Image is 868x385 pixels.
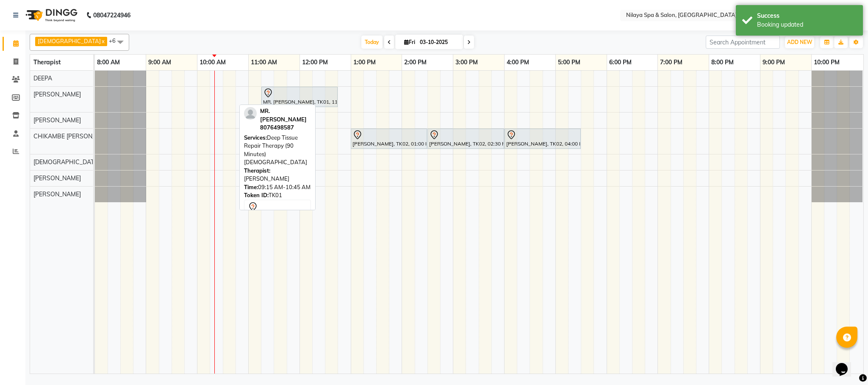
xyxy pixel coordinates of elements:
[453,56,480,69] a: 3:00 PM
[402,39,417,45] span: Fri
[33,91,81,98] span: [PERSON_NAME]
[760,56,787,69] a: 9:00 PM
[33,58,61,66] span: Therapist
[101,38,105,44] a: x
[757,20,857,29] div: Booking updated
[22,3,80,27] img: logo
[361,36,383,49] span: Today
[249,56,279,69] a: 11:00 AM
[244,184,258,190] span: Time:
[785,36,814,48] button: ADD NEW
[607,56,634,69] a: 6:00 PM
[244,191,311,200] div: TK01
[244,167,311,183] div: [PERSON_NAME]
[428,130,503,148] div: [PERSON_NAME], TK02, 02:30 PM-04:00 PM, Deep Tissue Repair Therapy (90 Minutes)[DEMOGRAPHIC_DATA]
[244,107,257,120] img: profile
[658,56,685,69] a: 7:00 PM
[244,134,307,166] span: Deep Tissue Repair Therapy (90 Minutes)[DEMOGRAPHIC_DATA]
[812,56,842,69] a: 10:00 PM
[352,130,426,148] div: [PERSON_NAME], TK02, 01:00 PM-02:30 PM, Deep Tissue Repair Therapy (90 Minutes)[DEMOGRAPHIC_DATA]
[300,56,330,69] a: 12:00 PM
[38,38,101,44] span: [DEMOGRAPHIC_DATA]
[95,56,122,69] a: 8:00 AM
[260,107,307,123] span: MR. [PERSON_NAME]
[832,351,860,377] iframe: chat widget
[146,56,173,69] a: 9:00 AM
[33,174,81,182] span: [PERSON_NAME]
[33,132,114,140] span: CHIKAMBE [PERSON_NAME]
[709,56,736,69] a: 8:00 PM
[505,56,531,69] a: 4:00 PM
[556,56,582,69] a: 5:00 PM
[244,134,267,141] span: Services:
[402,56,429,69] a: 2:00 PM
[260,124,311,132] div: 8076498587
[33,158,100,166] span: [DEMOGRAPHIC_DATA]
[244,192,269,198] span: Token ID:
[33,190,81,198] span: [PERSON_NAME]
[417,36,460,49] input: 2025-10-03
[505,130,580,148] div: [PERSON_NAME], TK02, 04:00 PM-05:30 PM, Deep Tissue Repair Therapy (90 Minutes)[DEMOGRAPHIC_DATA]
[262,88,337,106] div: MR. [PERSON_NAME], TK01, 11:15 AM-12:45 PM, Deep Tissue Repair Therapy (90 Minutes)[DEMOGRAPHIC_D...
[757,11,857,20] div: Success
[197,56,228,69] a: 10:00 AM
[787,39,812,45] span: ADD NEW
[706,36,780,49] input: Search Appointment
[244,183,311,192] div: 09:15 AM-10:45 AM
[33,74,52,82] span: DEEPA
[33,116,81,124] span: [PERSON_NAME]
[93,3,130,27] b: 08047224946
[109,37,122,44] span: +6
[351,56,378,69] a: 1:00 PM
[244,167,270,174] span: Therapist:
